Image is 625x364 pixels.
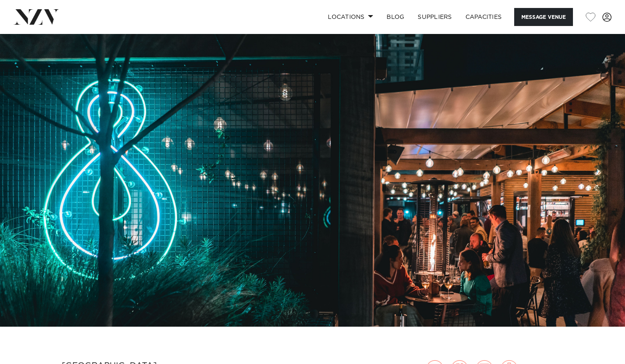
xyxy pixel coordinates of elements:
[380,8,411,26] a: BLOG
[514,8,573,26] button: Message Venue
[411,8,458,26] a: SUPPLIERS
[13,9,59,24] img: nzv-logo.png
[321,8,380,26] a: Locations
[459,8,509,26] a: Capacities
